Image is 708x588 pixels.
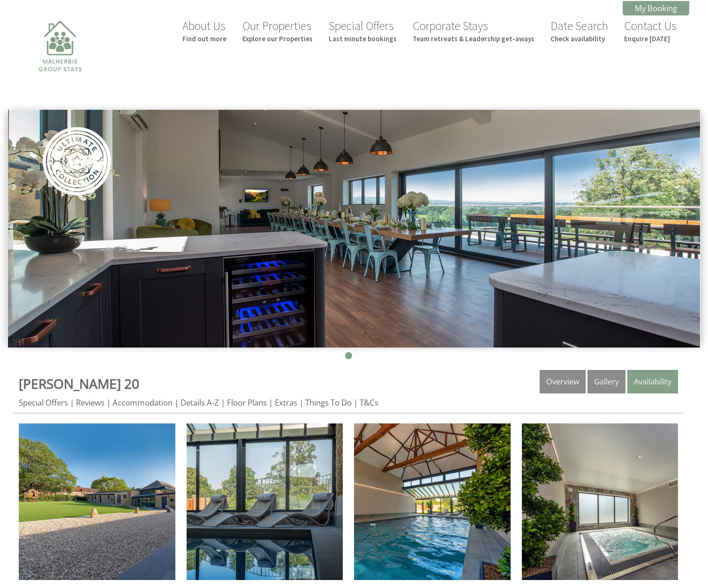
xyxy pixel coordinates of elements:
[329,18,397,43] a: Special OffersLast minute bookings
[329,34,397,43] small: Last minute bookings
[522,423,678,580] img: Churchill 20 - There's also a hot tub in the spa hall
[305,397,352,408] a: Things To Do
[242,18,313,43] a: Our PropertiesExplore our Properties
[76,397,105,408] a: Reviews
[13,15,107,108] img: Malherbie Group Stays
[550,18,608,43] a: Date SearchCheck availability
[624,18,677,43] a: Contact UsEnquire [DATE]
[540,370,586,393] a: Overview
[587,370,625,393] a: Gallery
[413,18,535,43] a: Corporate StaysTeam retreats & Leadership get-aways
[360,397,378,408] a: T&Cs
[354,423,511,580] img: Churchill 20 - The heated pool takes centre place in the private spa hall
[182,34,226,43] small: Find out more
[624,34,677,43] small: Enquire [DATE]
[242,34,313,43] small: Explore our Properties
[623,1,689,15] a: My Booking
[182,18,226,43] a: About UsFind out more
[550,34,608,43] small: Check availability
[113,397,173,408] a: Accommodation
[227,397,267,408] a: Floor Plans
[19,423,175,580] img: Churchill 20 - Luxury large group holiday house with a private pool and games room
[275,397,297,408] a: Extras
[181,397,219,408] a: Details A-Z
[187,423,343,580] img: Churchill 20 - Large holiday house in Somerset with a private pool
[19,397,68,408] a: Special Offers
[413,34,535,43] small: Team retreats & Leadership get-aways
[19,375,139,392] a: [PERSON_NAME] 20
[627,370,678,393] a: Availability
